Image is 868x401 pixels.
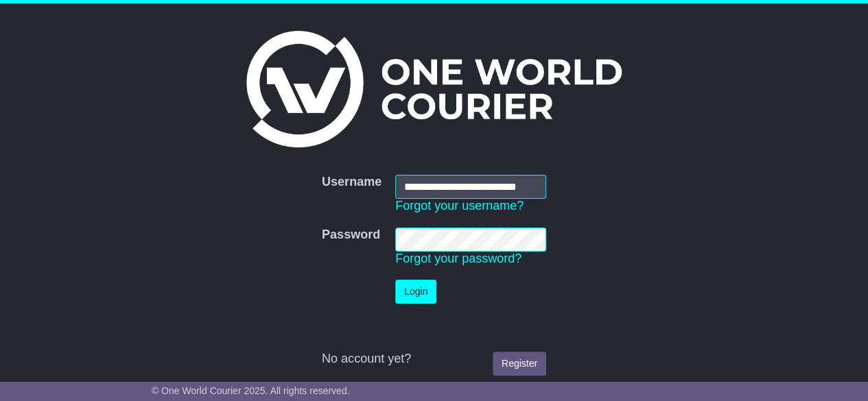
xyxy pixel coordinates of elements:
[395,252,521,265] a: Forgot your password?
[246,31,621,147] img: One World
[395,199,524,212] a: Forgot your username?
[493,352,546,376] a: Register
[395,280,436,304] button: Login
[152,385,350,396] span: © One World Courier 2025. All rights reserved.
[322,228,380,243] label: Password
[322,175,382,190] label: Username
[322,352,546,367] div: No account yet?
